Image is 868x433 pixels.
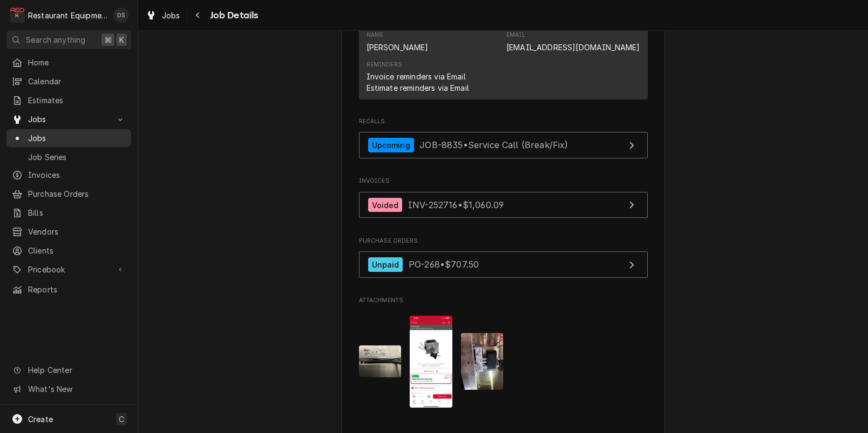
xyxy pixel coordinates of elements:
[367,71,466,82] div: Invoice reminders via Email
[28,415,53,424] span: Create
[367,61,402,69] div: Reminders
[506,43,640,52] a: [EMAIL_ADDRESS][DOMAIN_NAME]
[367,42,429,53] div: [PERSON_NAME]
[28,57,126,68] span: Home
[367,61,469,94] div: Reminders
[28,245,126,256] span: Clients
[26,34,85,45] span: Search anything
[28,132,126,144] span: Jobs
[207,8,259,23] span: Job Details
[368,138,414,152] div: Upcoming
[104,34,112,45] span: ⌘
[28,226,126,237] span: Vendors
[368,198,403,212] div: Voided
[10,8,25,23] div: Restaurant Equipment Diagnostics's Avatar
[28,95,126,106] span: Estimates
[6,185,131,203] a: Purchase Orders
[6,242,131,259] a: Clients
[28,383,125,395] span: What's New
[410,316,452,408] img: oGz2FyEzSbGFOqHRbSSJ
[461,333,504,390] img: x47J5rIuQ8Ow1QmIhBEq
[359,177,648,223] div: Invoices
[113,8,128,23] div: DS
[113,8,128,23] div: Derek Stewart's Avatar
[6,223,131,241] a: Vendors
[28,188,126,199] span: Purchase Orders
[359,237,648,283] div: Purchase Orders
[367,31,384,39] div: Name
[359,251,648,278] a: View Purchase Order
[419,139,568,150] span: JOB-8835 • Service Call (Break/Fix)
[28,284,126,295] span: Reports
[6,110,131,128] a: Go to Jobs
[368,257,403,272] div: Unpaid
[28,151,126,163] span: Job Series
[409,259,479,270] span: PO-268 • $707.50
[359,237,648,245] span: Purchase Orders
[6,30,131,49] button: Search anything⌘K
[189,6,207,24] button: Navigate back
[359,117,648,126] span: Recalls
[28,10,107,21] div: Restaurant Equipment Diagnostics
[162,10,180,21] span: Jobs
[6,129,131,147] a: Jobs
[359,307,648,416] span: Attachments
[6,281,131,298] a: Reports
[6,204,131,222] a: Bills
[359,117,648,164] div: Recalls
[10,8,25,23] div: R
[28,207,126,218] span: Bills
[506,31,525,39] div: Email
[6,72,131,90] a: Calendar
[6,380,131,398] a: Go to What's New
[119,414,124,425] span: C
[367,82,469,94] div: Estimate reminders via Email
[28,76,126,87] span: Calendar
[359,25,648,104] div: Client Contact List
[359,132,648,158] a: View Job
[359,345,402,377] img: laMKvj2jTRG9yiHMKher
[367,31,429,52] div: Name
[6,91,131,109] a: Estimates
[28,364,125,376] span: Help Center
[119,34,124,45] span: K
[6,261,131,278] a: Go to Pricebook
[506,31,640,52] div: Email
[6,166,131,184] a: Invoices
[28,169,126,181] span: Invoices
[359,296,648,416] div: Attachments
[6,148,131,166] a: Job Series
[359,192,648,218] a: View Invoice
[359,296,648,305] span: Attachments
[141,6,185,24] a: Jobs
[359,15,648,104] div: Client Contact
[359,177,648,185] span: Invoices
[6,361,131,379] a: Go to Help Center
[28,264,110,275] span: Pricebook
[408,199,504,210] span: INV-252716 • $1,060.09
[28,114,110,125] span: Jobs
[359,25,648,99] div: Contact
[6,54,131,71] a: Home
